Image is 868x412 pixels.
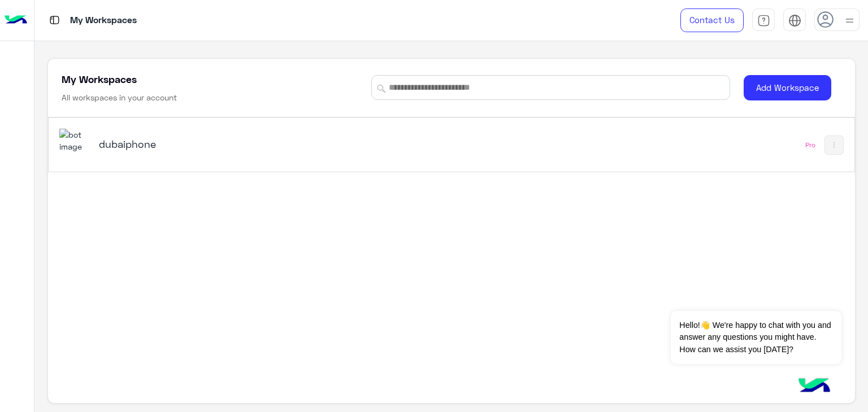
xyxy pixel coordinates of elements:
[744,75,831,100] button: Add Workspace
[59,129,90,153] img: 1403182699927242
[757,14,770,27] img: tab
[788,14,801,27] img: tab
[805,141,815,150] div: Pro
[671,311,841,364] span: Hello!👋 We're happy to chat with you and answer any questions you might have. How can we assist y...
[843,14,857,28] img: profile
[752,8,775,32] a: tab
[795,367,834,406] img: hulul-logo.png
[99,137,381,151] h5: dubaiphone
[62,72,137,86] h5: My Workspaces
[62,92,177,103] h6: All workspaces in your account
[680,8,744,32] a: Contact Us
[70,13,137,28] p: My Workspaces
[5,8,27,32] img: Logo
[47,13,62,27] img: tab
